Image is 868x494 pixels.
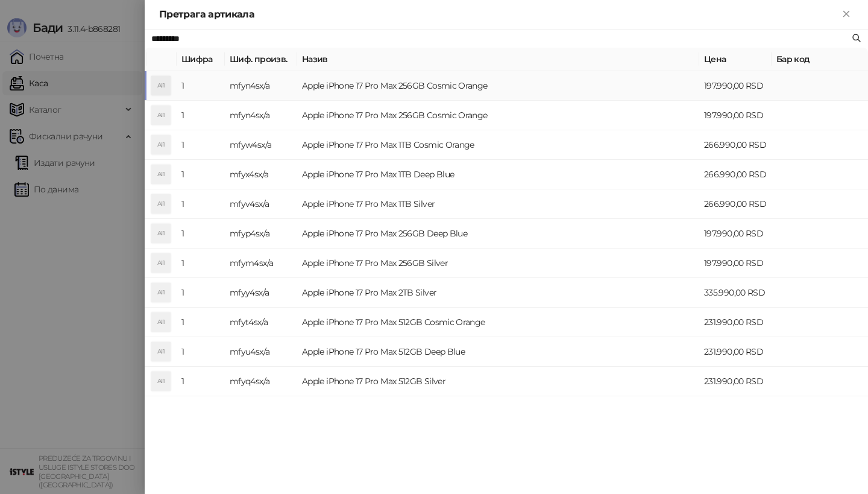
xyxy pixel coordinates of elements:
[177,130,225,160] td: 1
[699,367,772,396] td: 231.990,00 RSD
[151,106,171,125] div: AI1
[297,130,699,160] td: Apple iPhone 17 Pro Max 1TB Cosmic Orange
[177,308,225,337] td: 1
[225,160,297,189] td: mfyx4sx/a
[699,337,772,367] td: 231.990,00 RSD
[699,48,772,71] th: Цена
[699,101,772,130] td: 197.990,00 RSD
[699,308,772,337] td: 231.990,00 RSD
[151,342,171,361] div: AI1
[699,219,772,249] td: 197.990,00 RSD
[699,189,772,219] td: 266.990,00 RSD
[177,160,225,189] td: 1
[699,160,772,189] td: 266.990,00 RSD
[297,71,699,101] td: Apple iPhone 17 Pro Max 256GB Cosmic Orange
[225,130,297,160] td: mfyw4sx/a
[159,7,839,22] div: Претрага артикала
[699,71,772,101] td: 197.990,00 RSD
[151,312,171,332] div: AI1
[297,48,699,71] th: Назив
[151,165,171,184] div: AI1
[297,160,699,189] td: Apple iPhone 17 Pro Max 1TB Deep Blue
[297,308,699,337] td: Apple iPhone 17 Pro Max 512GB Cosmic Orange
[225,71,297,101] td: mfyn4sx/a
[177,189,225,219] td: 1
[177,249,225,278] td: 1
[151,194,171,214] div: AI1
[297,337,699,367] td: Apple iPhone 17 Pro Max 512GB Deep Blue
[151,372,171,391] div: AI1
[177,337,225,367] td: 1
[772,48,868,71] th: Бар код
[297,249,699,278] td: Apple iPhone 17 Pro Max 256GB Silver
[699,278,772,308] td: 335.990,00 RSD
[225,367,297,396] td: mfyq4sx/a
[151,224,171,243] div: AI1
[225,249,297,278] td: mfym4sx/a
[225,337,297,367] td: mfyu4sx/a
[297,278,699,308] td: Apple iPhone 17 Pro Max 2TB Silver
[225,189,297,219] td: mfyv4sx/a
[225,101,297,130] td: mfyn4sx/a
[225,308,297,337] td: mfyt4sx/a
[297,189,699,219] td: Apple iPhone 17 Pro Max 1TB Silver
[177,278,225,308] td: 1
[225,219,297,249] td: mfyp4sx/a
[699,130,772,160] td: 266.990,00 RSD
[151,135,171,154] div: AI1
[225,48,297,71] th: Шиф. произв.
[699,249,772,278] td: 197.990,00 RSD
[839,7,854,22] button: Close
[177,219,225,249] td: 1
[177,367,225,396] td: 1
[297,219,699,249] td: Apple iPhone 17 Pro Max 256GB Deep Blue
[177,48,225,71] th: Шифра
[151,253,171,273] div: AI1
[297,367,699,396] td: Apple iPhone 17 Pro Max 512GB Silver
[225,278,297,308] td: mfyy4sx/a
[177,101,225,130] td: 1
[297,101,699,130] td: Apple iPhone 17 Pro Max 256GB Cosmic Orange
[177,71,225,101] td: 1
[151,283,171,302] div: AI1
[151,76,171,95] div: AI1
